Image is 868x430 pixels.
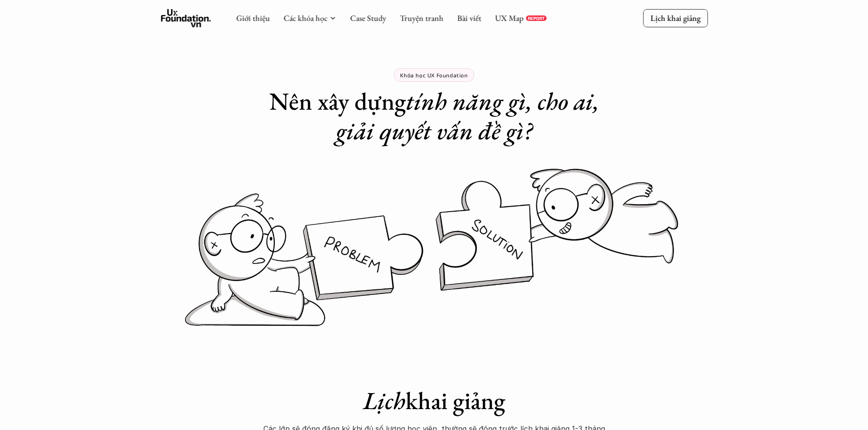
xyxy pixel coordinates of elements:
p: Khóa học UX Foundation [400,72,467,78]
h1: khai giảng [252,386,616,415]
h1: Nên xây dựng [252,86,616,146]
a: Giới thiệu [236,13,270,23]
p: Lịch khai giảng [650,13,700,23]
a: Case Study [350,13,386,23]
p: REPORT [528,15,544,21]
em: tính năng gì, cho ai, giải quyết vấn đề gì? [336,85,605,147]
em: Lịch [363,384,406,416]
a: REPORT [526,15,546,21]
a: UX Map [495,13,524,23]
a: Các khóa học [283,13,327,23]
a: Lịch khai giảng [643,9,708,27]
a: Bài viết [457,13,481,23]
a: Truyện tranh [400,13,443,23]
